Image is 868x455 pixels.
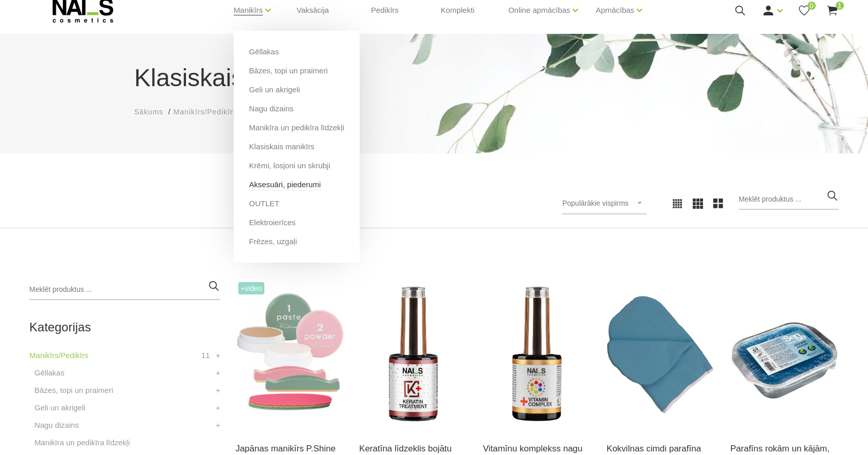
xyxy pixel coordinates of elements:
[216,384,220,397] a: +
[249,160,330,171] a: Krēmi, losjoni un skrubji
[249,122,344,133] a: Manikīra un pedikīra līdzekļi
[249,46,279,57] a: Gēllakas
[34,437,130,449] a: Manikīra un pedikīra līdzekļi
[134,60,734,96] h1: Klasiskais manikīrs
[739,189,839,210] input: Meklēt produktus ...
[216,349,220,362] a: +
[730,280,838,429] img: Parafīns rokām un kājām, 500mlPieejami 2 veidi:- AZULĒNS ir ūdenī šķīstoša viela ar nomierinošām,...
[173,107,237,117] a: Manikīrs/Pedikīrs
[34,419,79,431] a: Nagu dizains
[249,65,327,76] a: Bāzes, topi un praimeri
[483,280,591,429] img: Efektīvs līdzeklis bojātu nagu ārstēšanai, kas piešķir nagiem JAUNU dzīvi, izlīdzina naga virsmu,...
[808,2,816,10] span: 0
[798,4,811,17] a: 0
[34,384,113,397] a: Bāzes, topi un praimeri
[826,4,839,17] a: 1
[34,402,85,414] a: Geli un akrigeli
[29,321,220,334] h2: Kategorijas
[216,419,220,431] a: +
[249,103,294,114] a: Nagu dizains
[249,179,321,190] a: Aksesuāri, piederumi
[29,349,88,362] a: Manikīrs/Pedikīrs
[607,280,715,429] img: Mīksti kokvilnas cimdiņi parafīna roku procedūrai. Ilgstoši saglabā siltumu....
[173,108,237,116] span: Manikīrs/Pedikīrs
[238,282,265,294] span: +Video
[249,236,297,247] a: Frēzes, uzgaļi
[249,141,315,152] a: Klasiskais manikīrs
[249,84,300,95] a: Geli un akrigeli
[134,107,163,117] a: Sākums
[29,280,220,300] input: Meklēt produktus ...
[249,198,279,209] a: OUTLET
[216,367,220,379] a: +
[134,108,163,116] span: Sākums
[359,280,467,429] img: Augstākās efektivitātes nagu stiprinātājs viegli maskējošā tonī. Piemērots ļoti stipri bojātietie...
[836,2,844,10] span: 1
[216,402,220,414] a: +
[34,367,64,379] a: Gēllakas
[562,199,628,207] span: Populārākie vispirms
[249,217,296,228] a: Elektroierīces
[201,349,210,362] span: 11
[236,280,344,429] img: “Japānas manikīrs” – sapnis par veseliem un stipriem nagiem ir piepildījies!Japānas manikīrs izte...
